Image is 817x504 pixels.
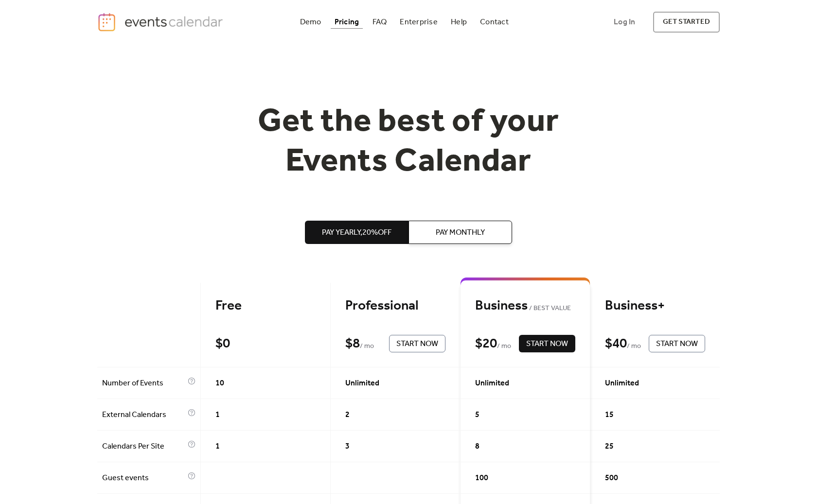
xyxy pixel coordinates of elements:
[605,335,627,352] div: $ 40
[605,378,639,389] span: Unlimited
[436,227,485,239] span: Pay Monthly
[656,338,698,350] span: Start Now
[215,441,220,452] span: 1
[296,16,325,29] a: Demo
[475,409,480,421] span: 5
[605,409,614,421] span: 15
[447,16,471,29] a: Help
[476,16,513,29] a: Contact
[480,19,509,25] div: Contact
[408,221,512,244] button: Pay Monthly
[215,378,224,389] span: 10
[475,297,575,314] div: Business
[497,341,511,352] span: / mo
[322,227,391,239] span: Pay Yearly, 20% off
[373,19,387,25] div: FAQ
[102,472,185,484] span: Guest events
[215,335,230,352] div: $ 0
[526,338,568,350] span: Start Now
[604,12,645,33] a: Log In
[396,338,438,350] span: Start Now
[215,409,220,421] span: 1
[345,441,350,452] span: 3
[605,297,705,314] div: Business+
[102,409,185,421] span: External Calendars
[519,335,575,352] button: Start Now
[389,335,445,352] button: Start Now
[396,16,441,29] a: Enterprise
[222,103,595,182] h1: Get the best of your Events Calendar
[360,341,374,352] span: / mo
[475,378,509,389] span: Unlimited
[400,19,437,25] div: Enterprise
[335,19,359,25] div: Pricing
[215,297,316,314] div: Free
[475,472,488,484] span: 100
[451,19,467,25] div: Help
[627,341,641,352] span: / mo
[345,378,379,389] span: Unlimited
[345,409,350,421] span: 2
[102,441,185,452] span: Calendars Per Site
[528,303,571,314] span: BEST VALUE
[345,297,445,314] div: Professional
[369,16,391,29] a: FAQ
[475,335,497,352] div: $ 20
[300,19,321,25] div: Demo
[605,472,618,484] span: 500
[102,378,185,389] span: Number of Events
[97,12,226,32] a: home
[331,16,363,29] a: Pricing
[305,221,408,244] button: Pay Yearly,20%off
[653,12,720,33] a: get started
[475,441,480,452] span: 8
[605,441,614,452] span: 25
[649,335,705,352] button: Start Now
[345,335,360,352] div: $ 8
